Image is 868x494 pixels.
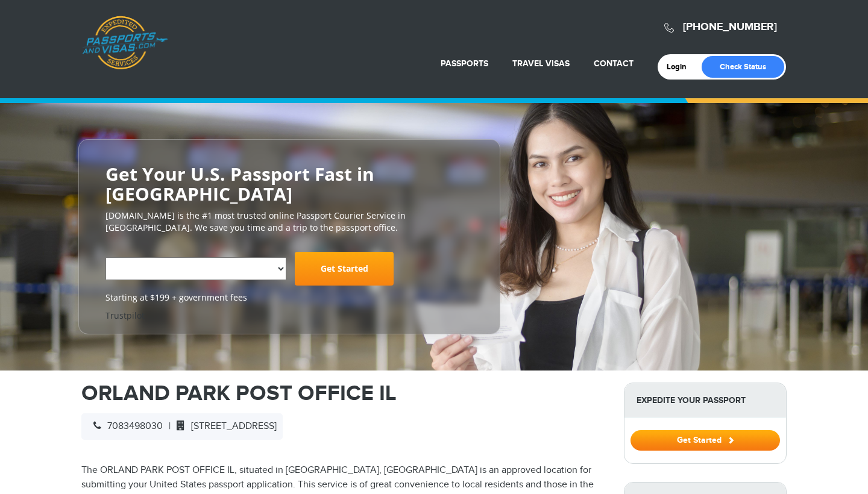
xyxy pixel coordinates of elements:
button: Get Started [631,430,780,451]
a: Get Started [631,435,780,445]
a: Get Started [295,252,394,286]
span: [STREET_ADDRESS] [171,421,277,432]
a: Trustpilot [105,310,145,321]
a: Passports & [DOMAIN_NAME] [82,16,168,70]
a: Travel Visas [512,58,570,69]
strong: Expedite Your Passport [624,383,786,417]
a: Login [667,62,695,72]
span: Starting at $199 + government fees [105,292,473,304]
p: [DOMAIN_NAME] is the #1 most trusted online Passport Courier Service in [GEOGRAPHIC_DATA]. We sav... [105,210,473,234]
div: | [81,413,283,440]
h1: ORLAND PARK POST OFFICE IL [81,383,606,404]
h2: Get Your U.S. Passport Fast in [GEOGRAPHIC_DATA] [105,164,473,204]
a: Contact [594,58,634,69]
span: 7083498030 [87,421,163,432]
a: [PHONE_NUMBER] [683,20,777,34]
a: Passports [441,58,488,69]
a: Check Status [702,56,784,78]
